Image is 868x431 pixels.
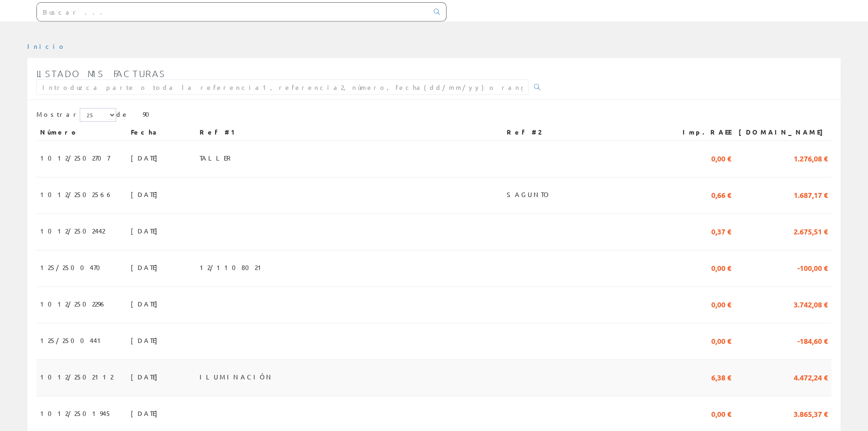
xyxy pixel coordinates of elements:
span: [DATE] [131,260,162,275]
span: 0,37 € [711,223,731,239]
th: Número [36,124,127,140]
select: Mostrar [80,108,116,122]
span: 0,66 € [711,187,731,202]
span: [DATE] [131,223,162,239]
span: [DATE] [131,369,162,384]
span: 125/2500470 [40,260,106,275]
span: [DATE] [131,150,162,166]
div: de 90 [36,108,832,124]
span: [DATE] [131,296,162,312]
span: 0,00 € [711,405,731,421]
span: ILUMINACIÓN [200,369,273,384]
span: [DATE] [131,405,162,421]
span: 1012/2502442 [40,223,105,239]
span: 12/1108021 [200,260,265,275]
th: [DOMAIN_NAME] [735,124,832,140]
span: 0,00 € [711,260,731,275]
th: Fecha [127,124,196,140]
span: 125/2500441 [40,332,105,348]
span: 0,00 € [711,332,731,348]
span: 1012/2501945 [40,405,112,421]
span: 3.865,37 € [794,405,828,421]
span: 1012/2502112 [40,369,113,384]
span: 0,00 € [711,150,731,166]
span: 1.687,17 € [794,187,828,202]
span: Listado mis facturas [36,68,166,79]
span: [DATE] [131,187,162,202]
span: 2.675,51 € [794,223,828,239]
th: Imp.RAEE [667,124,735,140]
span: -100,00 € [797,260,828,275]
input: Buscar ... [37,3,428,21]
span: 3.742,08 € [794,296,828,312]
a: Inicio [27,42,66,50]
span: 6,38 € [711,369,731,384]
input: Introduzca parte o toda la referencia1, referencia2, número, fecha(dd/mm/yy) o rango de fechas(dd... [36,79,529,95]
span: TALLER [200,150,234,166]
th: Ref #2 [503,124,667,140]
span: 1012/2502296 [40,296,107,312]
th: Ref #1 [196,124,503,140]
span: 0,00 € [711,296,731,312]
span: -184,60 € [797,332,828,348]
span: 1.276,08 € [794,150,828,166]
span: 1012/2502566 [40,187,113,202]
span: SAGUNTO [507,187,552,202]
span: [DATE] [131,332,162,348]
span: 1012/2502707 [40,150,110,166]
span: 4.472,24 € [794,369,828,384]
label: Mostrar [36,108,116,122]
